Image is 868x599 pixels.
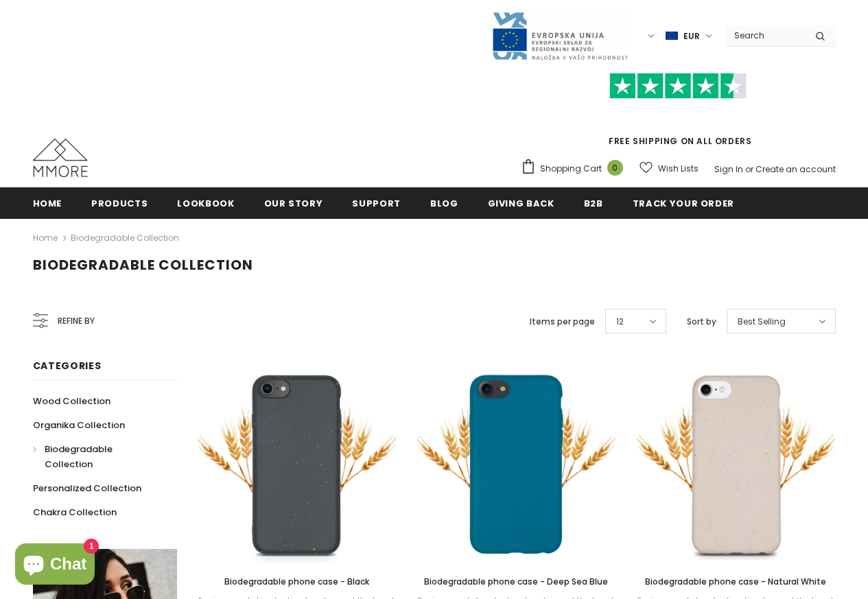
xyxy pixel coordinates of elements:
span: Lookbook [177,197,234,210]
a: Personalized Collection [33,476,141,500]
span: Shopping Cart [540,162,602,176]
a: Biodegradable Collection [33,437,162,476]
span: Blog [430,197,458,210]
a: Sign In [714,163,743,175]
label: Sort by [687,315,716,329]
span: FREE SHIPPING ON ALL ORDERS [521,79,836,147]
span: Wood Collection [33,395,110,408]
a: Biodegradable Collection [71,232,179,244]
a: B2B [584,187,603,218]
span: 0 [607,160,623,176]
span: Categories [33,359,102,373]
a: Chakra Collection [33,500,117,524]
a: Create an account [755,163,836,175]
span: Personalized Collection [33,482,141,495]
span: Chakra Collection [33,506,117,519]
a: Home [33,230,58,246]
a: Products [91,187,148,218]
span: Our Story [264,197,323,210]
a: Biodegradable phone case - Natural White [637,574,836,589]
span: Organika Collection [33,419,125,432]
a: Biodegradable phone case - Deep Sea Blue [417,574,616,589]
span: Biodegradable phone case - Deep Sea Blue [424,576,608,587]
span: Biodegradable Collection [45,443,113,471]
span: Biodegradable phone case - Natural White [645,576,826,587]
span: Products [91,197,148,210]
span: support [352,197,401,210]
input: Search Site [726,25,805,45]
img: Trust Pilot Stars [609,73,747,99]
a: Home [33,187,62,218]
span: Refine by [58,314,95,329]
span: Biodegradable phone case - Black [224,576,369,587]
iframe: Customer reviews powered by Trustpilot [521,99,836,134]
span: EUR [683,30,700,43]
span: 12 [616,315,624,329]
a: Lookbook [177,187,234,218]
a: Our Story [264,187,323,218]
a: Track your order [633,187,734,218]
a: Giving back [488,187,554,218]
a: Blog [430,187,458,218]
a: Organika Collection [33,413,125,437]
a: support [352,187,401,218]
span: B2B [584,197,603,210]
span: Track your order [633,197,734,210]
span: Best Selling [738,315,786,329]
span: Biodegradable Collection [33,255,253,274]
img: MMORE Cases [33,139,88,177]
img: Javni Razpis [491,11,629,61]
a: Javni Razpis [491,30,629,41]
span: or [745,163,753,175]
label: Items per page [530,315,595,329]
span: Home [33,197,62,210]
a: Wood Collection [33,389,110,413]
span: Wish Lists [658,162,699,176]
span: Giving back [488,197,554,210]
inbox-online-store-chat: Shopify online store chat [11,543,99,588]
a: Shopping Cart 0 [521,158,630,179]
a: Wish Lists [640,156,699,180]
a: Biodegradable phone case - Black [198,574,397,589]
